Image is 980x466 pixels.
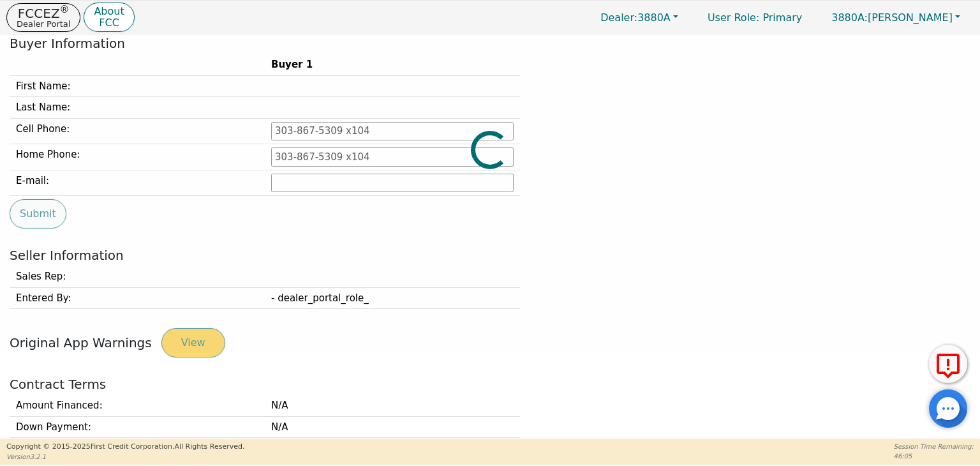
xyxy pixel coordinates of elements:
button: 3880A:[PERSON_NAME] [818,8,974,27]
td: N/A [265,438,520,460]
p: FCC [94,18,124,28]
td: N/A [265,416,520,438]
button: Dealer:3880A [587,8,692,27]
p: Session Time Remaining: [894,442,974,451]
td: N/A [265,395,520,416]
p: Primary [695,5,815,30]
button: AboutFCC [84,3,134,33]
p: 46:05 [894,451,974,461]
p: Copyright © 2015- 2025 First Credit Corporation. [6,442,244,453]
span: User Role : [708,11,759,24]
p: FCCEZ [17,7,70,20]
span: 3880A [600,11,671,24]
td: Down Payment : [10,416,265,438]
span: 3880A: [831,11,868,24]
span: Dealer: [600,11,637,24]
p: About [94,6,124,17]
button: FCCEZ®Dealer Portal [6,3,80,32]
span: All Rights Reserved. [174,442,244,451]
a: User Role: Primary [695,5,815,30]
h2: Contract Terms [10,377,970,392]
p: Version 3.2.1 [6,452,244,462]
button: Report Error to FCC [929,345,967,383]
td: APR% : [10,438,265,460]
span: [PERSON_NAME] [831,11,953,24]
p: Dealer Portal [17,20,70,28]
sup: ® [60,4,70,15]
td: Amount Financed : [10,395,265,416]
